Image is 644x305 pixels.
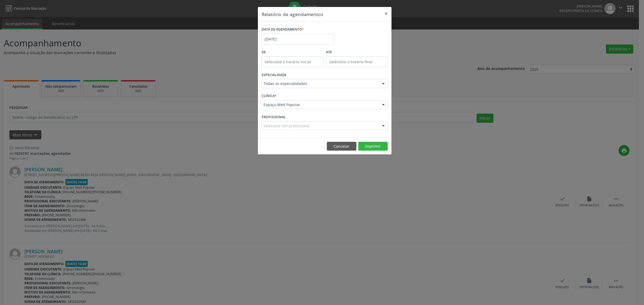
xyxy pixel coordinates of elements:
label: PROFISSIONAL [262,113,286,121]
button: Cancelar [327,142,356,151]
span: Selecione um profissional [264,123,310,129]
label: ATÉ [326,48,388,57]
input: Selecione o horário final [326,57,388,67]
input: Selecione o horário inicial [262,57,323,67]
label: DATA DE AGENDAMENTO [262,25,304,34]
span: Todas as especialidades [264,81,377,86]
button: Close [381,7,391,20]
label: De [262,48,323,57]
label: ESPECIALIDADE [262,71,287,79]
h5: Relatório de agendamentos [262,11,323,18]
span: Espaço Med Popular [264,102,377,107]
label: CLÍNICA [262,92,277,100]
input: Selecione uma data ou intervalo [262,34,334,44]
button: Imprimir [358,142,388,151]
